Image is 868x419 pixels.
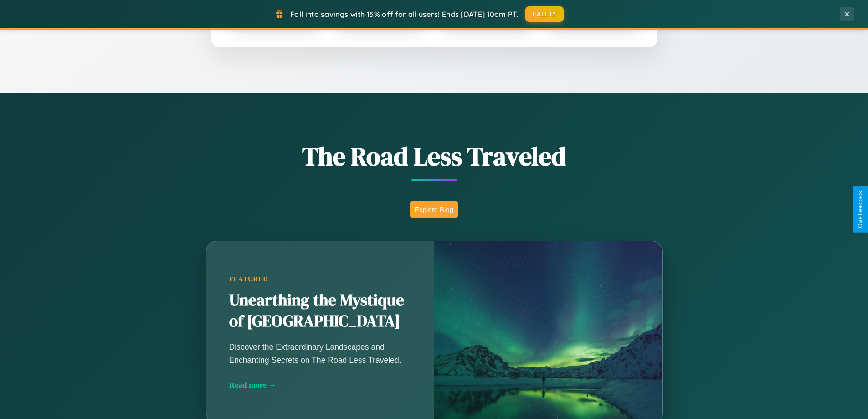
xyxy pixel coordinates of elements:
button: Explore Blog [410,201,458,218]
div: Featured [229,275,411,283]
button: FALL15 [525,6,564,22]
span: Fall into savings with 15% off for all users! Ends [DATE] 10am PT. [290,10,519,19]
p: Discover the Extraordinary Landscapes and Enchanting Secrets on The Road Less Traveled. [229,341,411,366]
div: Read more → [229,380,411,390]
h2: Unearthing the Mystique of [GEOGRAPHIC_DATA] [229,290,411,332]
h1: The Road Less Traveled [161,139,708,174]
div: Give Feedback [857,191,863,228]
